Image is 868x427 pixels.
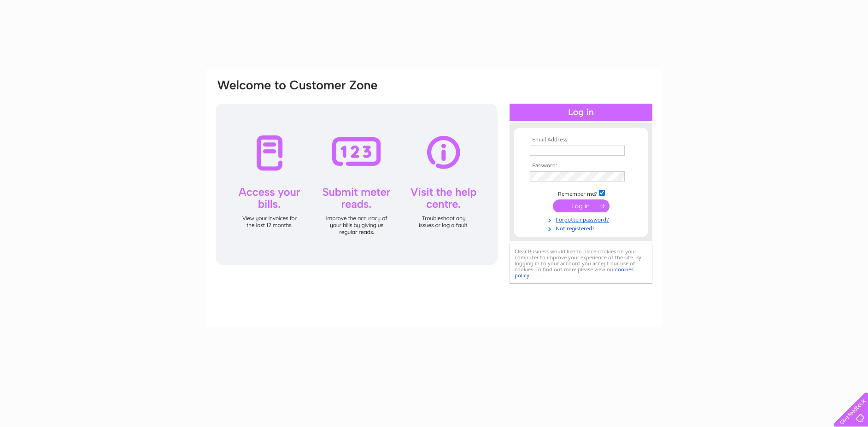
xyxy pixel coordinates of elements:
[553,199,610,212] input: Submit
[515,266,633,279] a: cookies policy
[530,215,634,223] a: Forgotten password?
[528,163,634,169] th: Password:
[528,188,634,198] td: Remember me?
[528,137,634,143] th: Email Address:
[530,223,634,232] a: Not registered?
[510,244,652,284] div: Clear Business would like to place cookies on your computer to improve your experience of the sit...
